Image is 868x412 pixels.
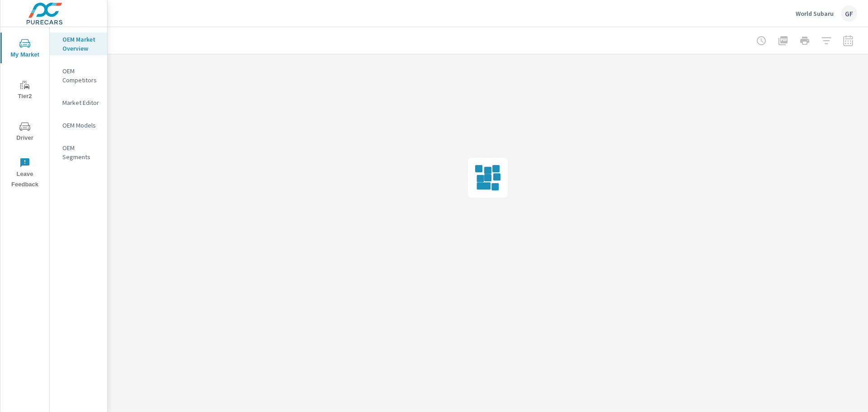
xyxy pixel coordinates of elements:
[796,9,834,18] p: World Subaru
[0,27,49,194] div: nav menu
[50,141,107,164] div: OEM Segments
[62,143,100,161] p: OEM Segments
[3,38,47,60] span: My Market
[50,33,107,55] div: OEM Market Overview
[50,64,107,87] div: OEM Competitors
[62,98,100,107] p: Market Editor
[50,118,107,132] div: OEM Models
[3,80,47,102] span: Tier2
[3,121,47,143] span: Driver
[3,157,47,190] span: Leave Feedback
[50,96,107,109] div: Market Editor
[62,35,100,53] p: OEM Market Overview
[62,121,100,130] p: OEM Models
[62,66,100,85] p: OEM Competitors
[841,5,857,22] div: GF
